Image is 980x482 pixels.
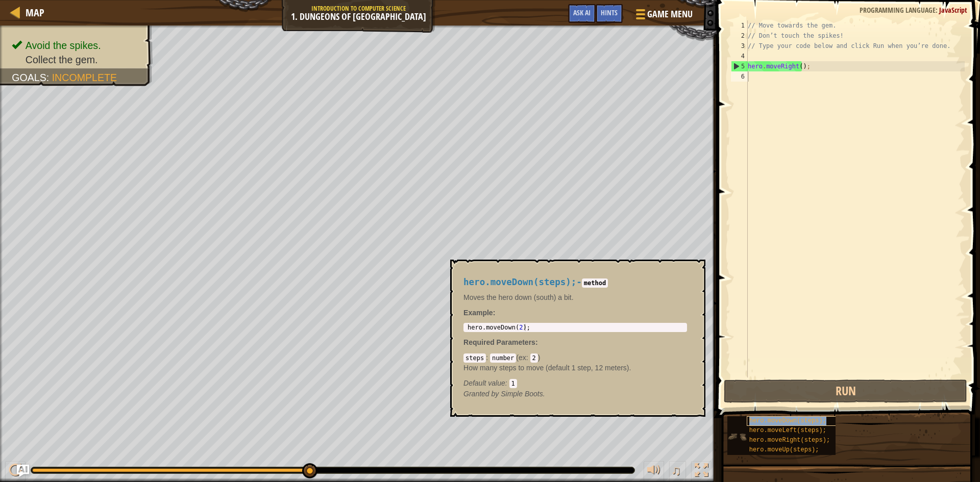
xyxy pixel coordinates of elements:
[939,5,967,15] span: JavaScript
[463,309,493,317] span: Example
[463,309,495,317] strong: :
[17,465,29,477] button: Ask AI
[5,461,26,482] button: Ctrl + P: Play
[647,8,693,21] span: Game Menu
[860,5,936,15] span: Programming language
[749,427,826,434] span: hero.moveLeft(steps);
[628,4,699,28] button: Game Menu
[463,338,535,346] span: Required Parameters
[573,8,591,17] span: Ask AI
[936,5,939,15] span: :
[749,446,819,453] span: hero.moveUp(steps);
[731,41,748,51] div: 3
[12,72,46,83] span: Goals
[486,353,490,362] span: :
[568,4,596,23] button: Ask AI
[749,417,826,424] span: hero.moveDown(steps);
[731,71,748,82] div: 6
[505,379,509,387] span: :
[519,353,526,362] span: ex
[535,338,538,346] span: :
[669,461,687,482] button: ♫
[731,20,748,31] div: 1
[463,353,486,363] code: steps
[731,51,748,61] div: 4
[749,437,830,444] span: hero.moveRight(steps);
[12,38,142,53] li: Avoid the spikes.
[691,461,712,482] button: Toggle fullscreen
[463,363,687,373] p: How many steps to move (default 1 step, 12 meters).
[463,352,687,388] div: ( )
[20,6,44,19] a: Map
[12,53,142,67] li: Collect the gem.
[463,292,687,302] p: Moves the hero down (south) a bit.
[463,390,545,398] em: Simple Boots.
[530,353,538,363] code: 2
[463,390,501,398] span: Granted by
[26,40,101,51] span: Avoid the spikes.
[526,353,530,362] span: :
[644,461,664,482] button: Adjust volume
[601,8,618,17] span: Hints
[671,463,681,478] span: ♫
[26,54,98,65] span: Collect the gem.
[727,427,747,446] img: portrait.png
[463,277,687,287] h4: -
[463,277,576,287] span: hero.moveDown(steps);
[509,379,517,388] code: 1
[724,379,967,403] button: Run
[582,278,608,288] code: method
[46,72,52,83] span: :
[731,31,748,41] div: 2
[731,61,748,71] div: 5
[52,72,117,83] span: Incomplete
[26,6,44,19] span: Map
[463,379,505,387] span: Default value
[490,353,516,363] code: number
